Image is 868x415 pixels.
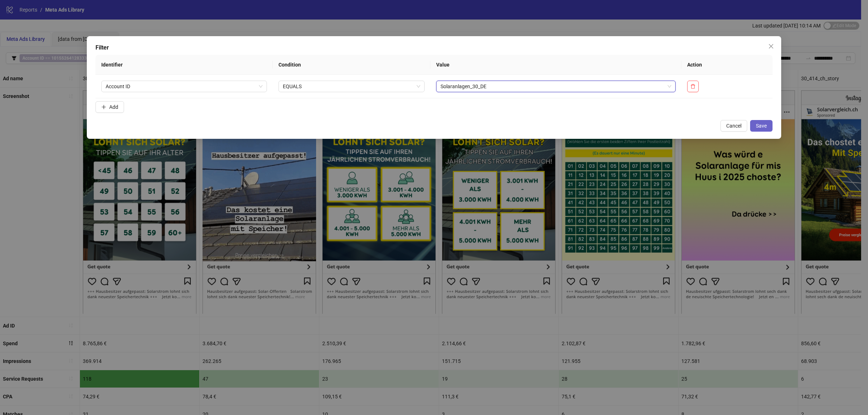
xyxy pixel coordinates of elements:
[756,123,767,129] span: Save
[768,43,774,49] span: close
[750,120,773,132] button: Save
[109,104,118,110] span: Add
[441,81,671,92] span: Solaranlagen_30_DE
[95,55,273,75] th: Identifier
[765,40,777,52] button: Close
[95,101,124,113] button: Add
[106,81,263,92] span: Account ID
[101,104,106,110] span: plus
[690,84,695,89] span: delete
[681,55,773,75] th: Action
[273,55,430,75] th: Condition
[720,120,747,132] button: Cancel
[283,81,420,92] span: EQUALS
[95,43,773,52] div: Filter
[430,55,681,75] th: Value
[726,123,741,129] span: Cancel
